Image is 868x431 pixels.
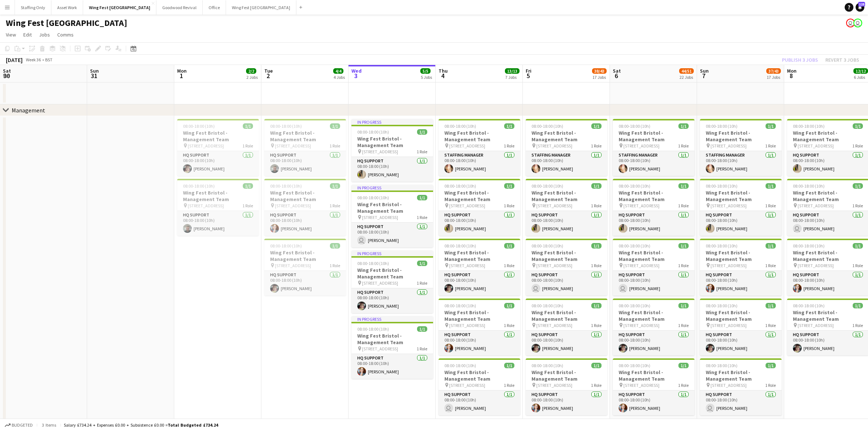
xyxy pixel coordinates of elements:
span: Sun [90,68,99,74]
span: 1 Role [330,143,340,149]
app-job-card: 08:00-18:00 (10h)1/1Wing Fest Bristol - Management Team [STREET_ADDRESS]1 RoleHQ Support1/108:00-... [700,239,782,296]
h3: Wing Fest Bristol - Management Team [526,249,607,262]
span: [STREET_ADDRESS] [536,203,572,208]
span: 1 Role [678,382,689,388]
app-card-role: HQ Support1/108:00-18:00 (10h)[PERSON_NAME] [613,211,694,236]
span: 08:00-18:00 (10h) [532,123,563,129]
span: 08:00-18:00 (10h) [357,326,389,332]
div: 08:00-18:00 (10h)1/1Wing Fest Bristol - Management Team [STREET_ADDRESS]1 RoleHQ Support1/108:00-... [613,239,694,296]
span: 08:00-18:00 (10h) [793,123,825,129]
app-job-card: 08:00-18:00 (10h)1/1Wing Fest Bristol - Management Team [STREET_ADDRESS]1 RoleHQ Support1/108:00-... [526,358,607,415]
span: 1/1 [417,195,427,200]
span: [STREET_ADDRESS] [798,143,834,149]
span: [STREET_ADDRESS] [449,143,485,149]
span: [STREET_ADDRESS] [711,382,747,388]
span: 1 Role [417,280,427,286]
span: 1/1 [330,243,340,249]
app-card-role: HQ Support1/108:00-18:00 (10h)[PERSON_NAME] [613,331,694,355]
span: [STREET_ADDRESS] [449,263,485,268]
span: 08:00-18:00 (10h) [706,183,737,189]
app-user-avatar: Gorilla Staffing [846,19,855,27]
span: 1 Role [678,143,689,149]
span: [STREET_ADDRESS] [623,263,659,268]
span: [STREET_ADDRESS] [711,143,747,149]
span: 08:00-18:00 (10h) [706,243,737,249]
span: 08:00-18:00 (10h) [619,243,650,249]
span: View [6,31,16,38]
span: 1/1 [678,243,689,249]
span: 08:00-18:00 (10h) [619,363,650,368]
app-card-role: HQ Support1/108:00-18:00 (10h)[PERSON_NAME] [177,211,259,236]
button: Wing Fest [GEOGRAPHIC_DATA] [83,0,156,15]
span: [STREET_ADDRESS] [275,203,311,208]
app-job-card: 08:00-18:00 (10h)1/1Wing Fest Bristol - Management Team [STREET_ADDRESS]1 RoleHQ Support1/108:00-... [700,179,782,236]
h3: Wing Fest Bristol - Management Team [439,369,520,382]
span: 08:00-18:00 (10h) [270,183,302,189]
h3: Wing Fest Bristol - Management Team [700,189,782,203]
span: [STREET_ADDRESS] [536,382,572,388]
span: 08:00-18:00 (10h) [706,363,737,368]
span: 1 Role [504,143,514,149]
span: 1 Role [242,143,253,149]
span: Sat [3,68,11,74]
div: 08:00-18:00 (10h)1/1Wing Fest Bristol - Management Team [STREET_ADDRESS]1 RoleStaffing Manager1/1... [526,119,607,176]
app-card-role: HQ Support1/108:00-18:00 (10h)[PERSON_NAME] [264,151,346,176]
app-card-role: Staffing Manager1/108:00-18:00 (10h)[PERSON_NAME] [526,151,607,176]
div: In progress08:00-18:00 (10h)1/1Wing Fest Bristol - Management Team [STREET_ADDRESS]1 RoleHQ Suppo... [351,185,433,247]
span: Tue [264,68,273,74]
div: 08:00-18:00 (10h)1/1Wing Fest Bristol - Management Team [STREET_ADDRESS]1 RoleHQ Support1/108:00-... [613,358,694,415]
span: 1/1 [678,183,689,189]
h3: Wing Fest Bristol - Management Team [613,130,694,143]
app-card-role: HQ Support1/108:00-18:00 (10h)[PERSON_NAME] [351,354,433,379]
span: [STREET_ADDRESS] [623,382,659,388]
app-job-card: 08:00-18:00 (10h)1/1Wing Fest Bristol - Management Team [STREET_ADDRESS]1 RoleHQ Support1/108:00-... [264,119,346,176]
app-card-role: HQ Support1/108:00-18:00 (10h)[PERSON_NAME] [700,331,782,355]
app-job-card: 08:00-18:00 (10h)1/1Wing Fest Bristol - Management Team [STREET_ADDRESS]1 RoleHQ Support1/108:00-... [613,179,694,236]
div: 08:00-18:00 (10h)1/1Wing Fest Bristol - Management Team [STREET_ADDRESS]1 RoleHQ Support1/108:00-... [264,179,346,236]
app-job-card: 08:00-18:00 (10h)1/1Wing Fest Bristol - Management Team [STREET_ADDRESS]1 RoleHQ Support1/108:00-... [264,239,346,296]
span: 1 Role [591,382,602,388]
span: 1/1 [591,183,602,189]
div: In progress [351,250,433,256]
span: 08:00-18:00 (10h) [793,243,825,249]
h3: Wing Fest Bristol - Management Team [700,309,782,322]
h3: Wing Fest Bristol - Management Team [351,201,433,214]
h3: Wing Fest Bristol - Management Team [700,130,782,143]
app-card-role: HQ Support1/108:00-18:00 (10h)[PERSON_NAME] [439,331,520,355]
span: 1/1 [766,243,776,249]
span: 08:00-18:00 (10h) [444,363,476,368]
div: 08:00-18:00 (10h)1/1Wing Fest Bristol - Management Team [STREET_ADDRESS]1 RoleHQ Support1/108:00-... [177,119,259,176]
app-job-card: 08:00-18:00 (10h)1/1Wing Fest Bristol - Management Team [STREET_ADDRESS]1 RoleStaffing Manager1/1... [613,119,694,176]
span: 08:00-18:00 (10h) [706,303,737,308]
app-job-card: 08:00-18:00 (10h)1/1Wing Fest Bristol - Management Team [STREET_ADDRESS]1 RoleHQ Support1/108:00-... [700,358,782,415]
span: [STREET_ADDRESS] [798,263,834,268]
span: 1/1 [766,123,776,129]
span: Wed [351,68,362,74]
span: [STREET_ADDRESS] [798,323,834,328]
h3: Wing Fest Bristol - Management Team [439,130,520,143]
span: [STREET_ADDRESS] [449,323,485,328]
span: 1/1 [243,183,253,189]
app-card-role: HQ Support1/108:00-18:00 (10h)[PERSON_NAME] [264,271,346,296]
span: 08:00-18:00 (10h) [619,183,650,189]
span: Thu [439,68,448,74]
app-job-card: 08:00-18:00 (10h)1/1Wing Fest Bristol - Management Team [STREET_ADDRESS]1 RoleHQ Support1/108:00-... [526,179,607,236]
span: 08:00-18:00 (10h) [619,303,650,308]
app-card-role: HQ Support1/108:00-18:00 (10h)[PERSON_NAME] [177,151,259,176]
span: 1 Role [417,346,427,351]
span: 1 Role [765,203,776,208]
h3: Wing Fest Bristol - Management Team [613,309,694,322]
span: 1 Role [591,323,602,328]
a: Comms [54,30,77,39]
span: 08:00-18:00 (10h) [793,303,825,308]
div: [DATE] [6,56,23,64]
span: 1/1 [504,363,514,368]
span: [STREET_ADDRESS] [449,203,485,208]
span: 1/1 [417,129,427,135]
span: 1/1 [591,363,602,368]
span: Sat [613,68,621,74]
h3: Wing Fest Bristol - Management Team [264,189,346,203]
